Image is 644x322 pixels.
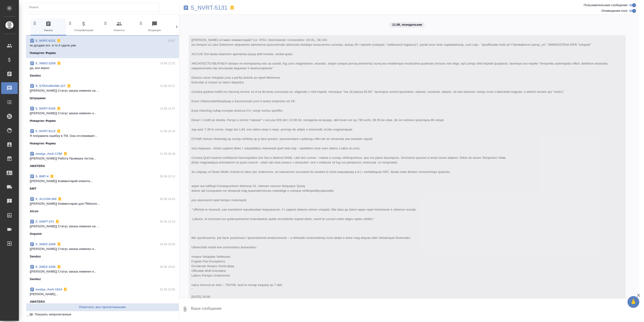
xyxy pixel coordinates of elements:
span: Заказы [33,21,64,33]
p: 04.08 18:02 [160,265,175,269]
p: Я поправила ошибку в ТМ. Она отслеживает... [30,134,175,138]
span: Спецификации [68,21,100,33]
p: да, все верно [30,66,175,70]
p: 10:47 [168,38,175,43]
p: [[PERSON_NAME]] Статус заказа изменен н... [30,111,175,116]
span: [[PERSON_NAME] оставил комментарий: [192,38,609,291]
a: S_STRAUMANN-127 [35,84,66,88]
p: 13.08 14:37 [160,106,175,111]
span: Показать непрочитанные [35,312,71,317]
p: 14.08 12:32 [160,61,175,66]
p: [[PERSON_NAME]] Комментарий клиента... [30,179,175,183]
p: Onpoint [30,232,42,236]
svg: Отписаться [56,38,61,43]
span: Оповещения-логи [601,8,627,13]
a: S_NVRT-5113 [35,129,55,133]
div: S_SNDZ-225604.08 18:02[[PERSON_NAME]] Статус заказа изменен н...Sandoz [26,262,179,284]
p: [[PERSON_NAME]] Работа Проверка тестов... [30,156,175,161]
span: Пользовательские сообщения [584,3,627,8]
p: 01.08 10:06 [160,287,175,292]
p: 04.08 18:02 [160,242,175,247]
p: [[PERSON_NAME]] Статус заказа изменен н... [30,269,175,274]
div: S_NVRT-513110:47ок досдаю его. а то я сдала ужеНовартис Фарма [26,36,179,58]
a: S_ALCON-289 [35,197,56,201]
p: AWATERA [30,299,45,304]
span: Клиенты [103,21,135,33]
svg: Отписаться [56,106,61,111]
div: [DATE] 16:58 [192,294,609,299]
a: S_SNDZ-2256 [35,265,56,269]
svg: Зажми и перетащи, чтобы поменять порядок вкладок [103,21,108,25]
svg: Отписаться [55,219,60,224]
p: 11.08, понедельник [392,22,422,27]
svg: Зажми и перетащи, чтобы поменять порядок вкладок [139,21,143,25]
p: Штрауман [30,96,46,101]
p: ок досдаю его. а то я сдала уже [30,43,175,48]
p: 11.08 08:38 [160,151,175,156]
a: S_SNDZ-2265 [35,242,56,246]
svg: Зажми и перетащи, чтобы поменять порядок вкладок [68,21,72,25]
a: S_NVRT-5131 [191,5,228,10]
a: S_NVRT-5131 [35,39,55,42]
p: Sandoz [30,254,41,259]
svg: Отписаться [63,287,68,292]
p: [PERSON_NAME]... [30,292,175,297]
p: 13.08 15:57 [160,84,175,88]
svg: Отписаться [63,151,68,156]
div: S_ALCON-28905.08 14:03[[PERSON_NAME]] Комментарии для ПМ/испо...Alcon [26,194,179,216]
svg: Зажми и перетащи, чтобы поменять порядок вкладок [33,21,37,25]
p: 05.08 14:03 [160,197,175,201]
p: Новартис Фарма [30,141,56,146]
p: 05.08 15:12 [160,174,175,179]
a: S_SNDZ-2250 [35,61,56,65]
a: S_BMT-4 [35,175,49,178]
div: medqa_AwA-178811.08 08:38[[PERSON_NAME]] Работа Проверка тестов...AWATERA [26,149,179,171]
svg: Отписаться [56,129,61,134]
p: Новартис Фарма [30,118,56,123]
div: medqa_AwA-181401.08 10:06[PERSON_NAME]...AWATERA [26,284,179,307]
p: AWATERA [30,164,45,168]
p: [[PERSON_NAME]] Статус заказа изменен на ... [30,224,175,229]
a: S_ONPT-373 [35,220,54,223]
svg: Отписаться [57,197,62,201]
p: Alcon [30,209,38,214]
input: Поиск [29,4,159,11]
div: S_STRAUMANN-12713.08 15:57[[PERSON_NAME]] Статус заказа изменен на ...Штрауман [26,81,179,103]
p: Новартис Фарма [30,51,56,55]
p: 05.08 13:19 [160,219,175,224]
div: S_NVRT-510513.08 14:37[[PERSON_NAME]] Статус заказа изменен н...Новартис Фарма [26,103,179,126]
span: Входящие [139,21,170,33]
p: [[PERSON_NAME]] Статус заказа изменен н... [30,247,175,251]
p: [[PERSON_NAME]] Статус заказа изменен на ... [30,88,175,93]
button: 🙏 [627,296,639,308]
div: S_BMT-405.08 15:12[[PERSON_NAME]] Комментарий клиента...БМТ [26,171,179,194]
p: [[PERSON_NAME]] Комментарии для ПМ/испо... [30,201,175,206]
svg: Отписаться [67,84,71,88]
svg: Отписаться [57,242,61,247]
svg: Отписаться [50,174,54,179]
a: medqa_AwA-1788 [35,152,62,155]
a: S_NVRT-5105 [35,107,55,110]
span: 🙏 [629,297,637,307]
p: 11.08 16:16 [160,129,175,134]
div: S_NVRT-511311.08 16:16Я поправила ошибку в ТМ. Она отслеживает...Новартис Фарма [26,126,179,149]
p: Sandoz [30,73,41,78]
a: medqa_AwA-1814 [35,288,62,291]
span: Пометить все прочитанными [29,305,176,310]
svg: Отписаться [57,61,61,66]
p: Sandoz [30,277,41,281]
div: S_SNDZ-225014.08 12:32да, все верноSandoz [26,58,179,81]
div: S_SNDZ-226504.08 18:02[[PERSON_NAME]] Статус заказа изменен н...Sandoz [26,239,179,262]
svg: Отписаться [57,265,61,269]
div: S_ONPT-37305.08 13:19[[PERSON_NAME]] Статус заказа изменен на ...Onpoint [26,216,179,239]
p: БМТ [30,186,37,191]
button: Пометить все прочитанными [26,303,179,311]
